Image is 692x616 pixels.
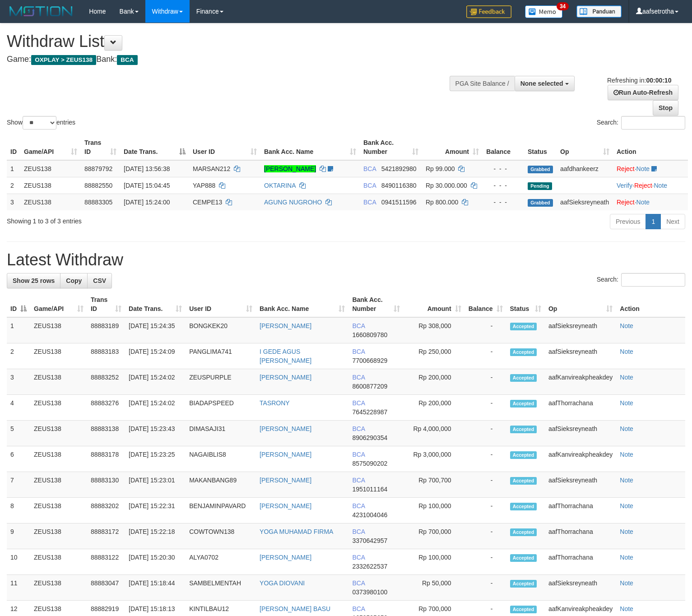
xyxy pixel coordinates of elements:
td: 88883189 [87,317,125,343]
th: Action [616,292,685,317]
span: Refreshing in: [607,77,671,84]
td: aafKanvireakpheakdey [545,446,616,472]
td: Rp 100,000 [404,549,464,575]
span: Pending [528,182,552,190]
span: Copy 0373980100 to clipboard [352,588,387,596]
span: Accepted [510,503,537,510]
img: Button%20Memo.svg [525,5,563,18]
a: [PERSON_NAME] BASU [260,605,330,612]
th: Game/API: activate to sort column ascending [30,292,87,317]
td: BONGKEK20 [186,317,256,343]
td: 5 [7,421,30,446]
div: PGA Site Balance / [450,76,515,91]
span: BCA [363,199,376,206]
a: I GEDE AGUS [PERSON_NAME] [260,348,311,364]
th: Trans ID: activate to sort column ascending [81,134,120,160]
div: Showing 1 to 3 of 3 entries [7,213,282,226]
td: [DATE] 15:23:43 [125,421,186,446]
td: ZEUS138 [30,395,87,421]
span: Copy 8490116380 to clipboard [381,182,417,189]
span: Copy 8600877209 to clipboard [352,383,387,390]
td: 11 [7,575,30,601]
span: 88879792 [84,165,112,172]
span: Copy 3370642957 to clipboard [352,537,387,544]
a: CSV [87,273,112,288]
span: Copy 4231004046 to clipboard [352,511,387,519]
span: BCA [352,579,365,587]
span: Copy 7700668929 to clipboard [352,357,387,364]
td: 88883252 [87,369,125,395]
td: 6 [7,446,30,472]
span: Copy 0941511596 to clipboard [381,199,417,206]
a: Reject [634,182,652,189]
td: · [613,194,688,210]
td: aafKanvireakpheakdey [545,369,616,395]
span: BCA [352,502,365,509]
h4: Game: Bank: [7,55,452,64]
td: aafSieksreyneath [545,343,616,369]
span: 88882550 [84,182,112,189]
td: [DATE] 15:24:02 [125,369,186,395]
td: - [465,549,506,575]
span: BCA [352,374,365,381]
input: Search: [621,273,685,287]
td: · [613,160,688,177]
th: Op: activate to sort column ascending [557,134,613,160]
td: aafThorrachana [545,549,616,575]
td: 7 [7,472,30,498]
button: None selected [515,76,575,91]
a: YOGA MUHAMAD FIRMA [260,528,333,535]
td: - [465,498,506,523]
span: Accepted [510,528,537,536]
td: MAKANBANG89 [186,472,256,498]
td: Rp 4,000,000 [404,421,464,446]
td: ZEUS138 [30,549,87,575]
th: Bank Acc. Number: activate to sort column ascending [360,134,422,160]
th: Game/API: activate to sort column ascending [20,134,81,160]
img: Feedback.jpg [466,5,511,18]
td: 4 [7,395,30,421]
span: BCA [352,528,365,535]
td: 88883138 [87,421,125,446]
td: BIADAPSPEED [186,395,256,421]
td: [DATE] 15:24:09 [125,343,186,369]
td: · · [613,177,688,194]
a: [PERSON_NAME] [260,451,311,458]
span: Copy 1951011164 to clipboard [352,486,387,493]
span: BCA [352,451,365,458]
td: [DATE] 15:22:31 [125,498,186,523]
a: Note [620,579,633,587]
span: Accepted [510,348,537,356]
label: Show entries [7,116,75,130]
span: Accepted [510,477,537,485]
span: Accepted [510,606,537,613]
td: ZEUS138 [30,343,87,369]
span: CSV [93,277,106,284]
td: [DATE] 15:24:35 [125,317,186,343]
span: BCA [363,165,376,172]
td: 88883178 [87,446,125,472]
a: Note [620,554,633,561]
td: SAMBELMENTAH [186,575,256,601]
td: - [465,317,506,343]
th: ID [7,134,20,160]
span: BCA [352,399,365,407]
a: OKTARINA [264,182,296,189]
span: BCA [352,554,365,561]
td: ZEUS138 [30,421,87,446]
td: Rp 200,000 [404,369,464,395]
td: COWTOWN138 [186,523,256,549]
td: 88883202 [87,498,125,523]
span: [DATE] 15:04:45 [124,182,170,189]
a: [PERSON_NAME] [260,502,311,509]
span: BCA [363,182,376,189]
a: Note [620,605,633,612]
span: Accepted [510,554,537,562]
td: Rp 100,000 [404,498,464,523]
a: Note [620,348,633,355]
td: Rp 700,700 [404,472,464,498]
a: Note [620,425,633,432]
a: Note [620,399,633,407]
a: Reject [617,165,635,172]
span: Copy 1660809780 to clipboard [352,331,387,338]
